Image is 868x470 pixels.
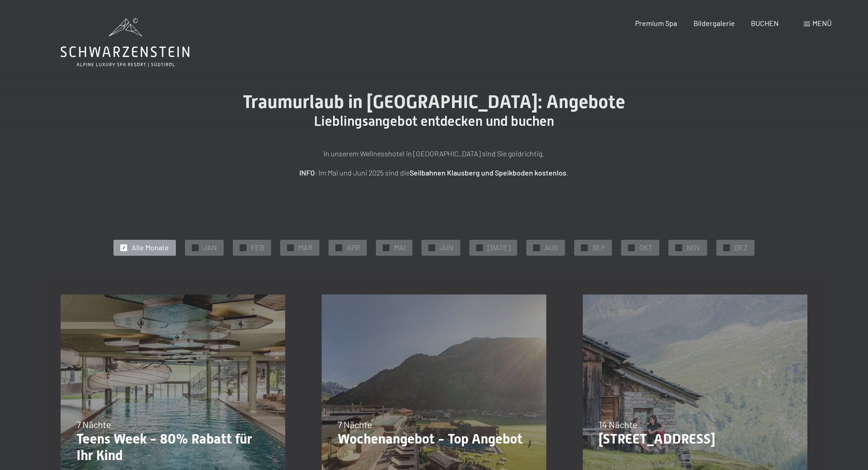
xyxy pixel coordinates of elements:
[337,244,341,251] span: ✓
[410,168,566,177] strong: Seilbahnen Klausberg und Speikboden kostenlos
[599,431,791,447] p: [STREET_ADDRESS]
[243,91,625,113] span: Traumurlaub in [GEOGRAPHIC_DATA]: Angebote
[592,243,605,253] span: SEP
[77,419,111,430] span: 7 Nächte
[194,244,197,251] span: ✓
[385,244,388,251] span: ✓
[206,148,662,160] p: In unserem Wellnesshotel in [GEOGRAPHIC_DATA] sind Sie goldrichtig.
[440,243,453,253] span: JUN
[725,244,729,251] span: ✓
[394,243,406,253] span: MAI
[583,244,586,251] span: ✓
[299,168,315,177] strong: INFO
[338,419,372,430] span: 7 Nächte
[693,19,735,27] a: Bildergalerie
[251,243,264,253] span: FEB
[206,167,662,179] p: : Im Mai und Juni 2025 sind die .
[687,243,700,253] span: NOV
[347,243,360,253] span: APR
[77,431,269,464] p: Teens Week - 80% Rabatt für Ihr Kind
[535,244,539,251] span: ✓
[478,244,482,251] span: ✓
[488,243,510,253] span: [DATE]
[599,419,637,430] span: 14 Nächte
[635,19,677,27] a: Premium Spa
[203,243,217,253] span: JAN
[298,243,313,253] span: MAR
[241,244,245,251] span: ✓
[132,243,169,253] span: Alle Monate
[734,243,748,253] span: DEZ
[544,243,558,253] span: AUG
[751,19,779,27] a: BUCHEN
[289,244,293,251] span: ✓
[430,244,434,251] span: ✓
[630,244,633,251] span: ✓
[677,244,681,251] span: ✓
[639,243,652,253] span: OKT
[314,113,554,129] span: Lieblingsangebot entdecken und buchen
[122,244,126,251] span: ✓
[812,19,832,27] span: Menü
[338,431,530,447] p: Wochenangebot - Top Angebot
